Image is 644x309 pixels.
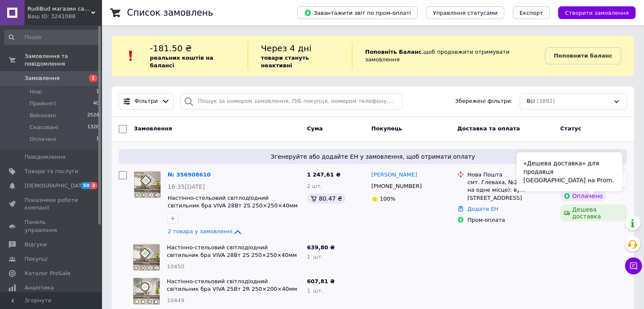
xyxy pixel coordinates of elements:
div: Дешева доставка [560,204,627,221]
span: Панель управління [25,218,78,234]
span: 2 шт. [307,183,322,189]
button: Завантажити звіт по пром-оплаті [297,6,417,19]
input: Пошук [4,30,100,45]
b: товари стануть неактивні [261,55,309,69]
span: 1 шт. [307,254,323,260]
a: 2 товара у замовленні [168,228,243,235]
div: Нова Пошта [467,171,553,179]
div: Ваш ID: 3241088 [28,13,102,20]
span: Скасовані [30,124,58,131]
span: Створити замовлення [565,10,629,16]
span: 100% [380,196,395,202]
span: Завантажити звіт по пром-оплаті [304,9,411,17]
span: 3 [91,182,97,189]
span: Фільтри [135,97,158,105]
div: [PHONE_NUMBER] [370,181,423,192]
div: Оплачено [560,191,606,201]
span: Прийняті [30,100,56,108]
a: Фото товару [134,171,161,198]
span: Відгуки [25,241,47,248]
span: [DEMOGRAPHIC_DATA] [25,182,87,190]
span: Каталог ProSale [25,270,70,277]
a: Настінно-стельовий світлодіодний світильник бра VIVA 28Вт 2S 250×250×40мм Чорно-білий [168,195,298,217]
a: Настінно-стельовий світлодіодний світильник бра VIVA 28Вт 2S 250×250×40мм Чорно-білий [167,244,297,266]
div: 80.47 ₴ [307,193,345,204]
span: 10450 [167,263,184,270]
span: Замовлення та повідомлення [25,52,102,68]
span: 1 [96,135,99,143]
span: 2 товара у замовленні [168,229,232,235]
span: Оплачені [30,135,56,143]
span: 639,80 ₴ [307,244,335,251]
span: Повідомлення [25,153,66,161]
span: Збережені фільтри: [455,97,513,105]
b: Поповніть Баланс [365,49,421,55]
span: Покупці [25,255,47,263]
span: Через 4 дні [261,43,312,53]
span: -181.50 ₴ [150,43,192,53]
span: Всі [527,97,535,105]
img: Фото товару [133,278,160,304]
span: Товари та послуги [25,168,78,175]
img: Фото товару [134,171,160,198]
span: Покупець [371,125,402,132]
span: 1 247,61 ₴ [307,171,340,178]
div: , щоб продовжити отримувати замовлення [352,42,545,69]
a: Додати ЕН [467,206,498,212]
button: Управління статусами [426,6,504,19]
button: Експорт [513,6,550,19]
a: Настінно-стельовий світлодіодний світильник бра VIVA 25Вт 2R 250×200×40мм Чорно-білий [167,278,297,300]
span: Замовлення [25,74,60,82]
span: Статус [560,125,581,132]
span: Аналітика [25,284,54,292]
span: Згенеруйте або додайте ЕН у замовлення, щоб отримати оплату [122,152,624,161]
a: Створити замовлення [550,9,636,16]
span: 16:35[DATE] [168,183,205,190]
a: № 356908610 [168,171,211,178]
span: 50 [81,182,91,189]
a: [PERSON_NAME] [371,171,417,179]
span: Замовлення [134,125,172,132]
div: «Дешева доставка» для продавця [GEOGRAPHIC_DATA] на Prom. [517,152,622,191]
span: 1 [89,74,97,82]
span: Виконані [30,112,56,119]
span: 10449 [167,297,184,303]
span: 1 шт. [307,287,323,294]
input: Пошук за номером замовлення, ПІБ покупця, номером телефону, Email, номером накладної [180,93,403,110]
span: 607,81 ₴ [307,278,335,284]
b: реальних коштів на балансі [150,55,213,69]
div: Пром-оплата [467,216,553,224]
span: 2524 [87,112,99,119]
span: Доставка та оплата [457,125,520,132]
img: :exclamation: [124,50,137,62]
span: 1 [96,88,99,96]
span: Cума [307,125,323,132]
div: смт. Глеваха, №2 (до 30 кг на одне місце): вул. [STREET_ADDRESS] [467,179,553,202]
img: Фото товару [133,244,160,270]
span: 1326 [87,124,99,131]
button: Чат з покупцем [625,257,642,274]
span: 40 [93,100,99,108]
span: Управління статусами [433,10,498,16]
b: Поповнити баланс [554,52,612,59]
span: (3892) [536,98,555,104]
button: Створити замовлення [558,6,636,19]
span: Показники роботи компанії [25,196,78,212]
h1: Список замовлень [127,8,213,18]
span: Нові [30,88,42,96]
span: RudiBud магазин сантехніки та побутової техніки [28,5,91,13]
span: Експорт [520,10,543,16]
a: Поповнити баланс [545,47,621,64]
